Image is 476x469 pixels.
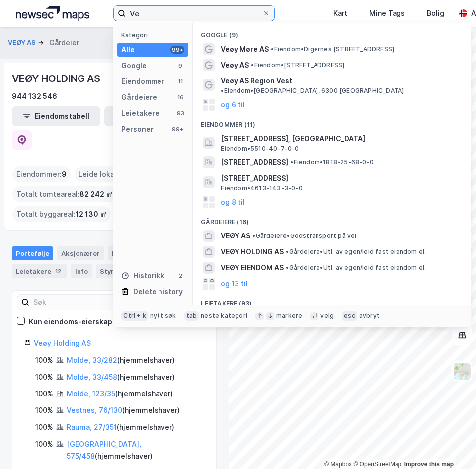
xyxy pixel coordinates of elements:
div: Personer [121,123,154,135]
div: tab [184,311,199,321]
span: Eiendom • [GEOGRAPHIC_DATA], 6300 [GEOGRAPHIC_DATA] [221,87,404,95]
button: og 13 til [221,278,248,290]
div: 11 [176,78,184,85]
div: ( hjemmelshaver ) [67,371,175,383]
span: VEØY EIENDOM AS [221,262,284,274]
div: Eiendommer [108,246,169,260]
div: 100% [35,354,53,366]
span: • [251,61,254,69]
span: Gårdeiere • Godstransport på vei [252,232,356,240]
span: Gårdeiere • Utl. av egen/leid fast eiendom el. [286,264,426,272]
iframe: Chat Widget [426,421,476,469]
button: VEØY AS [8,38,38,48]
span: Eiendom • 4613-143-3-0-0 [221,184,302,192]
div: Mine Tags [369,7,405,19]
span: VEØY HOLDING AS [221,246,284,258]
img: Z [453,362,472,381]
span: Veøy AS [221,59,249,71]
div: Historikk [121,270,164,282]
span: Eiendom • 5510-40-7-0-0 [221,145,299,153]
div: 100% [35,371,53,383]
div: Info [71,264,92,278]
div: Gårdeier [49,37,79,49]
span: 82 242 ㎡ [79,188,113,200]
span: 9 [62,168,67,180]
a: Vestnes, 76/130 [67,406,122,414]
a: Rauma, 27/351 [67,423,117,431]
div: Google [121,60,147,72]
div: 99+ [170,125,184,133]
div: Kart [333,7,347,19]
div: ( hjemmelshaver ) [67,421,174,433]
input: Søk [29,295,138,310]
div: Kategori [121,31,188,39]
a: Mapbox [324,461,352,468]
div: Leietakere [12,264,67,278]
div: nytt søk [150,312,176,320]
span: [STREET_ADDRESS] [221,156,288,168]
a: OpenStreetMap [353,461,401,468]
div: Google (9) [193,23,471,41]
button: og 8 til [221,196,245,208]
div: ( hjemmelshaver ) [67,388,173,400]
div: 99+ [170,46,184,54]
div: 100% [35,438,53,450]
div: 9 [176,62,184,70]
div: Totalt tomteareal : [12,186,117,202]
a: Molde, 33/282 [67,356,117,364]
div: Leietakere (93) [193,292,471,310]
span: Eiendom • 1818-25-68-0-0 [290,158,374,166]
div: Styret [96,264,137,278]
div: 2 [176,272,184,280]
span: • [286,248,289,255]
div: Eiendommer : [12,166,71,182]
div: Ctrl + k [121,311,148,321]
span: • [221,87,224,94]
a: [GEOGRAPHIC_DATA], 575/458 [67,440,141,460]
button: Leietakertabell [104,106,193,126]
a: Veøy Holding AS [34,339,91,347]
div: Leietakere [121,107,159,119]
span: • [271,45,274,53]
div: Gårdeiere (16) [193,210,471,228]
div: Eiendommer (11) [193,113,471,131]
div: ( hjemmelshaver ) [67,438,204,462]
div: 100% [35,388,53,400]
span: VEØY AS [221,230,250,242]
span: Eiendom • Digernes [STREET_ADDRESS] [271,45,394,53]
div: ( hjemmelshaver ) [67,404,180,416]
div: Delete history [133,286,183,298]
div: Gårdeiere [121,91,157,103]
div: avbryt [359,312,380,320]
a: Molde, 123/35 [67,390,115,398]
button: og 6 til [221,99,245,111]
span: • [252,232,255,239]
span: • [290,158,293,166]
span: Eiendom • [STREET_ADDRESS] [251,61,344,69]
div: VEØY HOLDING AS [12,71,102,86]
div: esc [342,311,357,321]
div: 93 [176,109,184,117]
div: velg [320,312,334,320]
div: Alle [121,44,135,56]
div: 100% [35,404,53,416]
div: 12 [53,266,63,276]
div: markere [276,312,302,320]
span: 12 130 ㎡ [76,208,107,220]
div: 16 [176,93,184,101]
div: Kun eiendoms-eierskap [29,316,112,328]
a: Improve this map [404,461,454,468]
div: Portefølje [12,246,53,260]
div: Bolig [427,7,444,19]
img: logo.a4113a55bc3d86da70a041830d287a7e.svg [16,6,89,21]
div: Eiendommer [121,76,164,87]
div: 100% [35,421,53,433]
div: ( hjemmelshaver ) [67,354,175,366]
span: Veøy Møre AS [221,43,269,55]
span: Veøy AS Region Vest [221,75,292,87]
a: Molde, 33/458 [67,373,117,381]
div: neste kategori [201,312,247,320]
div: Leide lokasjoner : [75,166,145,182]
div: Totalt byggareal : [12,206,111,222]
